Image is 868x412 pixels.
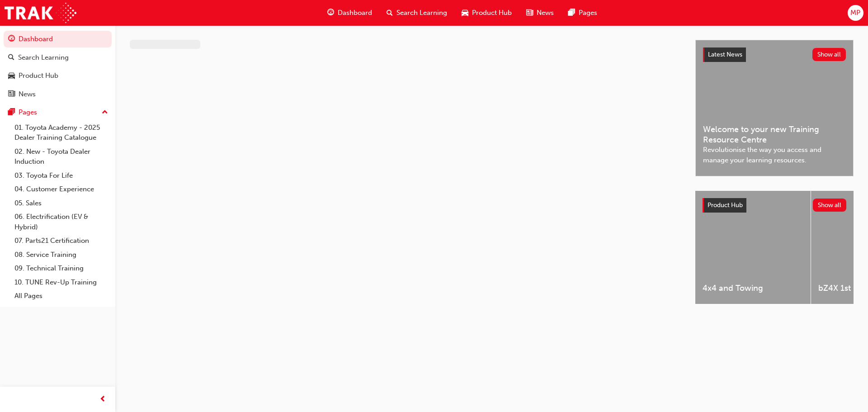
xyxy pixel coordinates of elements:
div: Pages [19,107,37,118]
button: Show all [813,199,847,212]
a: guage-iconDashboard [320,4,379,22]
div: News [19,89,36,99]
span: Pages [579,8,597,18]
span: pages-icon [568,7,575,19]
span: Product Hub [472,8,512,18]
span: prev-icon [99,394,106,405]
span: Revolutionise the way you access and manage your learning resources. [703,145,846,165]
div: Product Hub [19,71,58,81]
span: Product Hub [708,201,743,209]
img: Trak [5,3,76,23]
a: car-iconProduct Hub [454,4,519,22]
span: car-icon [8,72,15,80]
a: News [4,86,112,103]
a: Dashboard [4,31,112,47]
span: Dashboard [338,8,372,18]
a: 04. Customer Experience [11,182,112,196]
a: 07. Parts21 Certification [11,234,112,248]
a: 4x4 and Towing [695,191,811,304]
a: Latest NewsShow allWelcome to your new Training Resource CentreRevolutionise the way you access a... [695,40,854,176]
a: 08. Service Training [11,248,112,262]
a: 03. Toyota For Life [11,169,112,183]
button: Show all [812,48,846,61]
iframe: Intercom live chat [837,381,859,403]
a: All Pages [11,289,112,303]
span: news-icon [8,90,15,99]
a: 01. Toyota Academy - 2025 Dealer Training Catalogue [11,121,112,145]
button: Pages [4,104,112,121]
button: DashboardSearch LearningProduct HubNews [4,29,112,104]
span: News [537,8,554,18]
a: 06. Electrification (EV & Hybrid) [11,210,112,234]
span: pages-icon [8,109,15,117]
a: Product Hub [4,67,112,84]
div: Search Learning [18,52,69,63]
span: Latest News [708,51,742,58]
span: news-icon [526,7,533,19]
span: car-icon [462,7,468,19]
button: MP [848,5,863,21]
a: 09. Technical Training [11,261,112,275]
a: news-iconNews [519,4,561,22]
a: pages-iconPages [561,4,604,22]
a: 05. Sales [11,196,112,210]
a: Product HubShow all [703,198,846,213]
span: guage-icon [327,7,334,19]
span: up-icon [102,107,108,118]
a: 10. TUNE Rev-Up Training [11,275,112,289]
span: Welcome to your new Training Resource Centre [703,124,846,145]
span: Search Learning [396,8,447,18]
span: search-icon [8,54,14,62]
span: 4x4 and Towing [703,283,803,294]
span: search-icon [387,7,393,19]
span: guage-icon [8,35,15,43]
a: Search Learning [4,49,112,66]
a: Latest NewsShow all [703,47,846,62]
a: search-iconSearch Learning [379,4,454,22]
a: 02. New - Toyota Dealer Induction [11,145,112,169]
span: MP [850,8,860,18]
